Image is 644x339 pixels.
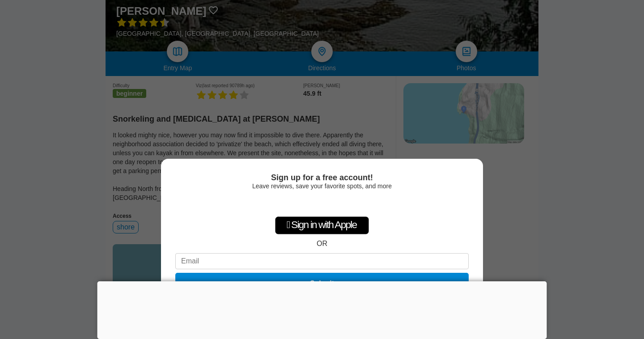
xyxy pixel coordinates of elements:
[175,182,469,190] div: Leave reviews, save your favorite spots, and more
[175,173,469,182] div: Sign up for a free account!
[276,194,368,214] iframe: Sign in with Google Button
[317,240,327,248] div: OR
[175,253,469,269] input: Email
[97,281,547,337] iframe: Advertisement
[275,216,369,234] div: Sign in with Apple
[175,273,469,294] button: Submit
